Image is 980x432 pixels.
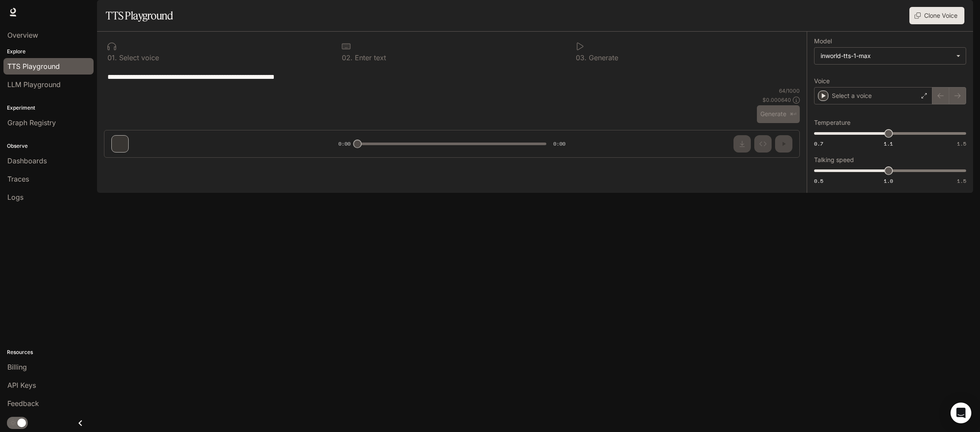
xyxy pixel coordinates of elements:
p: Select a voice [832,91,872,100]
p: Talking speed [814,157,854,163]
span: 1.0 [884,177,893,185]
p: $ 0.000640 [763,96,791,104]
span: 1.5 [957,140,966,147]
p: 64 / 1000 [779,87,800,94]
p: Select voice [117,54,159,61]
p: Model [814,38,832,44]
div: inworld-tts-1-max [821,52,952,60]
div: inworld-tts-1-max [815,48,966,64]
p: Voice [814,78,830,84]
div: Open Intercom Messenger [951,403,971,423]
span: 1.1 [884,140,893,147]
p: 0 1 . [107,54,117,61]
span: 0.5 [814,177,823,185]
button: Clone Voice [909,7,964,24]
p: 0 2 . [342,54,353,61]
span: 1.5 [957,177,966,185]
h1: TTS Playground [106,7,173,24]
p: Enter text [353,54,386,61]
p: 0 3 . [576,54,587,61]
span: 0.7 [814,140,823,147]
p: Temperature [814,120,850,126]
p: Generate [587,54,618,61]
